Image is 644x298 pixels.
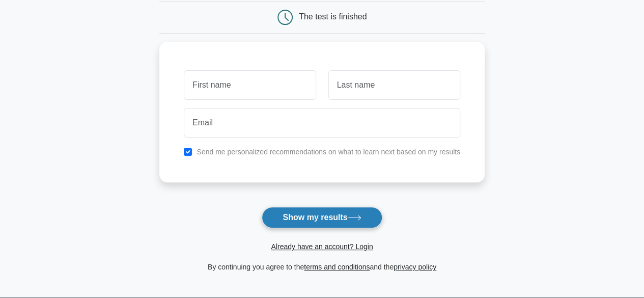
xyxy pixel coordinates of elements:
[262,207,382,228] button: Show my results
[197,148,460,156] label: Send me personalized recommendations on what to learn next based on my results
[184,108,460,138] input: Email
[304,263,370,271] a: terms and conditions
[299,12,367,21] div: The test is finished
[184,70,316,100] input: First name
[271,242,373,251] a: Already have an account? Login
[328,70,460,100] input: Last name
[394,263,436,271] a: privacy policy
[153,261,491,273] div: By continuing you agree to the and the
